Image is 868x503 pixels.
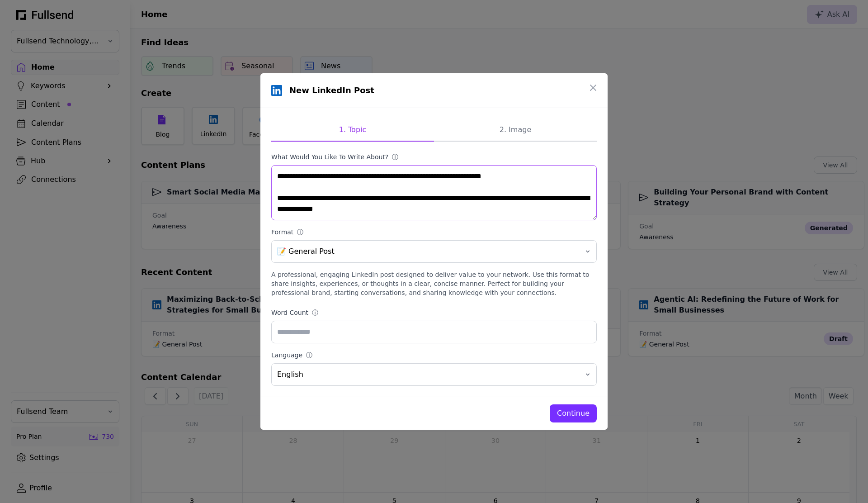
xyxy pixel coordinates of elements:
[289,84,374,97] h1: New LinkedIn Post
[306,351,314,360] div: ⓘ
[434,119,597,142] button: 2. Image
[271,308,308,317] div: Word Count
[297,228,305,237] div: ⓘ
[277,246,578,257] span: 📝 General Post
[271,351,597,360] label: Language
[271,228,597,237] label: Format
[271,270,597,297] div: A professional, engaging LinkedIn post designed to deliver value to your network. Use this format...
[277,369,578,380] span: English
[312,308,320,317] div: ⓘ
[392,152,400,161] div: ⓘ
[271,119,434,142] button: 1. Topic
[271,152,597,161] label: What would you like to write about?
[271,363,597,386] button: English
[271,240,597,263] button: 📝 General Post
[557,408,590,419] div: Continue
[550,404,597,422] button: Continue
